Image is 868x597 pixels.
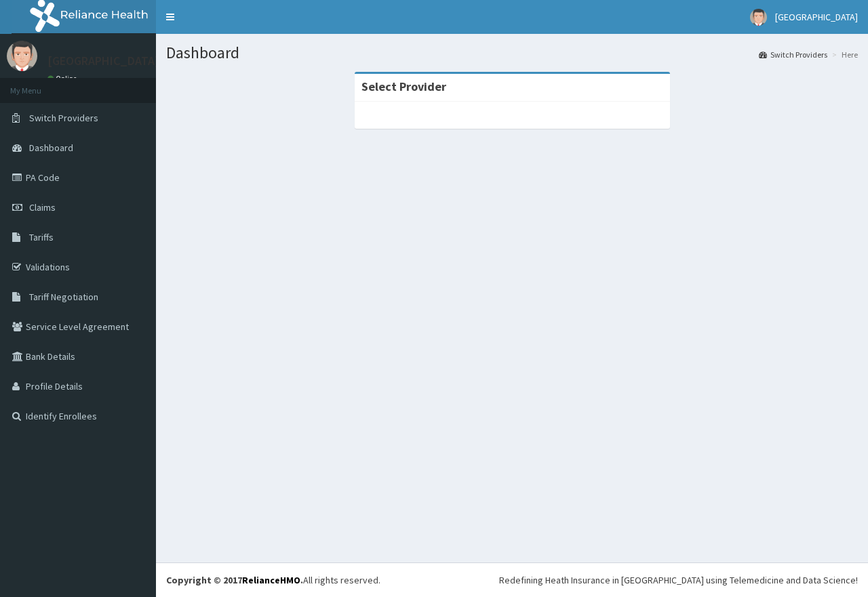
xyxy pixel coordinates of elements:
div: Redefining Heath Insurance in [GEOGRAPHIC_DATA] using Telemedicine and Data Science! [499,573,858,587]
strong: Select Provider [361,79,446,94]
img: User Image [7,41,37,71]
a: RelianceHMO [242,574,300,586]
span: Tariff Negotiation [29,291,98,303]
span: Switch Providers [29,112,98,124]
h1: Dashboard [166,44,858,62]
span: Dashboard [29,142,73,154]
img: User Image [750,9,767,26]
strong: Copyright © 2017 . [166,574,303,586]
span: [GEOGRAPHIC_DATA] [775,11,858,23]
p: [GEOGRAPHIC_DATA] [47,55,159,67]
li: Here [829,49,858,60]
a: Switch Providers [759,49,827,60]
span: Claims [29,201,56,213]
span: Tariffs [29,231,54,243]
footer: All rights reserved. [156,562,868,597]
a: Online [47,74,80,83]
